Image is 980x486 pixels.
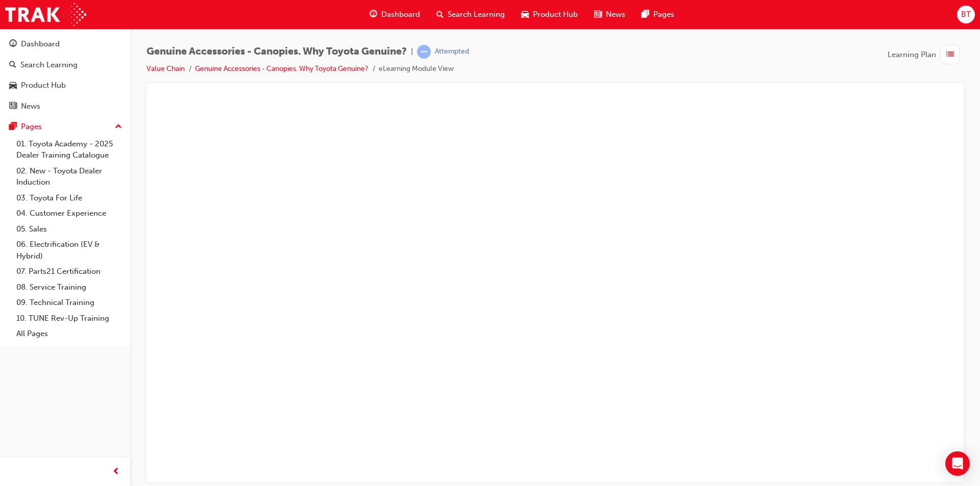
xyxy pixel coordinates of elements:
span: pages-icon [642,8,649,21]
span: pages-icon [9,122,17,132]
span: Product Hub [533,9,578,20]
span: Dashboard [381,9,420,20]
span: Learning Plan [888,49,936,61]
a: Value Chain [146,64,185,73]
div: News [21,100,40,112]
a: 01. Toyota Academy - 2025 Dealer Training Catalogue [12,136,126,163]
span: guage-icon [9,40,17,49]
span: search-icon [436,8,444,21]
a: 06. Electrification (EV & Hybrid) [12,237,126,264]
div: Product Hub [21,80,66,91]
a: news-iconNews [586,4,633,25]
span: news-icon [9,102,17,111]
a: guage-iconDashboard [361,4,428,25]
a: Dashboard [4,35,126,54]
span: prev-icon [112,466,120,478]
span: search-icon [9,61,16,70]
button: DashboardSearch LearningProduct HubNews [4,33,126,117]
a: search-iconSearch Learning [428,4,513,25]
a: pages-iconPages [633,4,682,25]
li: eLearning Module View [379,63,454,75]
a: Search Learning [4,56,126,74]
span: Search Learning [448,9,505,20]
a: Product Hub [4,76,126,95]
span: Genuine Accessories - Canopies. Why Toyota Genuine? [146,46,407,58]
div: Search Learning [20,59,78,71]
a: 04. Customer Experience [12,206,126,221]
a: 05. Sales [12,221,126,237]
a: All Pages [12,326,126,342]
span: news-icon [594,8,602,21]
a: 08. Service Training [12,279,126,295]
div: Open Intercom Messenger [945,451,970,476]
div: Dashboard [21,38,60,50]
span: | [411,46,413,58]
span: car-icon [521,8,529,21]
a: car-iconProduct Hub [513,4,586,25]
span: BT [961,9,971,20]
a: 07. Parts21 Certification [12,264,126,279]
div: Pages [21,121,42,133]
a: 10. TUNE Rev-Up Training [12,311,126,326]
a: 03. Toyota For Life [12,190,126,206]
span: guage-icon [370,8,377,21]
a: Genuine Accessories - Canopies. Why Toyota Genuine? [195,64,369,73]
span: car-icon [9,81,17,90]
span: list-icon [946,48,954,61]
button: Learning Plan [888,45,964,64]
a: 02. New - Toyota Dealer Induction [12,163,126,190]
button: BT [957,6,975,23]
a: News [4,97,126,116]
span: Pages [653,9,674,20]
button: Pages [4,117,126,136]
img: Trak [5,3,86,26]
span: learningRecordVerb_ATTEMPT-icon [417,45,431,59]
div: Attempted [435,47,469,57]
a: 09. Technical Training [12,295,126,311]
span: News [606,9,625,20]
span: up-icon [115,120,122,134]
